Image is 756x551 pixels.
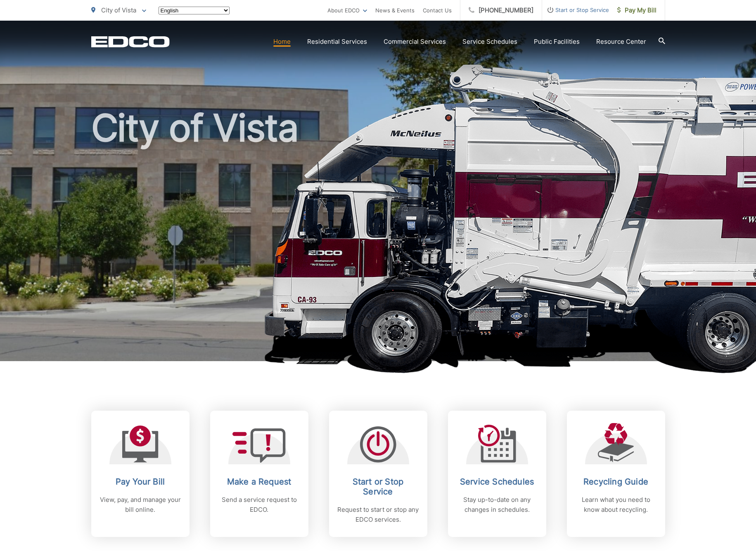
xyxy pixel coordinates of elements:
a: Resource Center [596,37,646,47]
p: Send a service request to EDCO. [218,495,300,515]
h2: Recycling Guide [575,477,657,487]
a: Service Schedules [462,37,517,47]
p: Stay up-to-date on any changes in schedules. [456,495,538,515]
h2: Start or Stop Service [337,477,419,497]
span: City of Vista [101,6,136,14]
a: Pay Your Bill View, pay, and manage your bill online. [91,411,190,537]
h2: Pay Your Bill [100,477,181,487]
a: Service Schedules Stay up-to-date on any changes in schedules. [448,411,546,537]
a: Commercial Services [384,37,446,47]
a: Public Facilities [534,37,580,47]
h2: Make a Request [218,477,300,487]
a: EDCD logo. Return to the homepage. [91,36,170,47]
p: Request to start or stop any EDCO services. [337,505,419,525]
a: Home [273,37,291,47]
a: Make a Request Send a service request to EDCO. [210,411,308,537]
h1: City of Vista [91,107,665,369]
select: Select a language [159,7,230,14]
a: Contact Us [423,5,452,15]
p: View, pay, and manage your bill online. [100,495,181,515]
a: Residential Services [307,37,367,47]
h2: Service Schedules [456,477,538,487]
a: News & Events [375,5,415,15]
a: About EDCO [327,5,367,15]
span: Pay My Bill [617,5,656,15]
p: Learn what you need to know about recycling. [575,495,657,515]
a: Recycling Guide Learn what you need to know about recycling. [567,411,665,537]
